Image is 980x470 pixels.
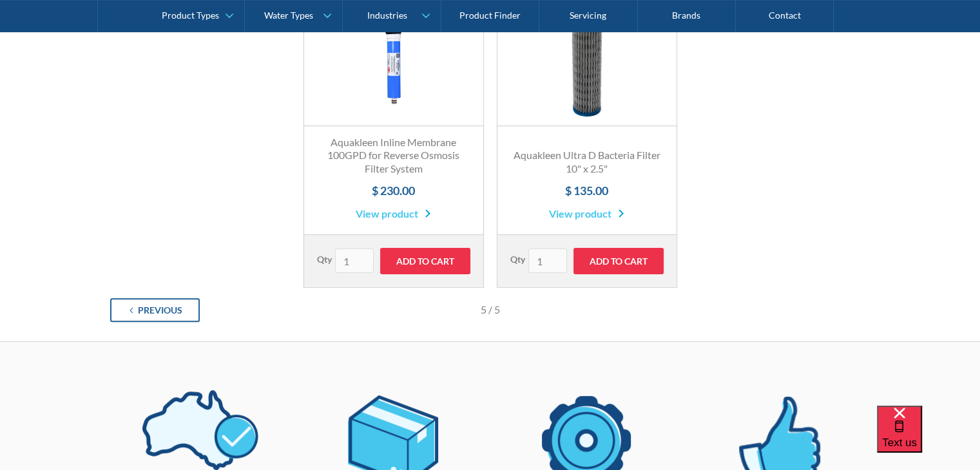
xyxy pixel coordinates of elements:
[264,10,313,21] div: Water Types
[380,248,470,274] input: Add to Cart
[510,149,664,176] h3: Aquakleen Ultra D Bacteria Filter 10" x 2.5"
[877,406,980,470] iframe: podium webchat widget bubble
[317,136,470,176] h3: Aquakleen Inline Membrane 100GPD for Reverse Osmosis Filter System
[367,10,407,21] div: Industries
[317,182,470,200] h4: $ 230.00
[367,302,613,317] div: Page 5 of 5
[110,298,200,322] a: Previous Page
[162,10,219,21] div: Product Types
[317,252,332,266] label: Qty
[573,248,664,274] input: Add to Cart
[138,303,182,317] div: Previous
[549,206,624,221] a: View product
[110,288,870,322] div: List
[510,252,525,266] label: Qty
[510,182,664,200] h4: $ 135.00
[356,206,431,221] a: View product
